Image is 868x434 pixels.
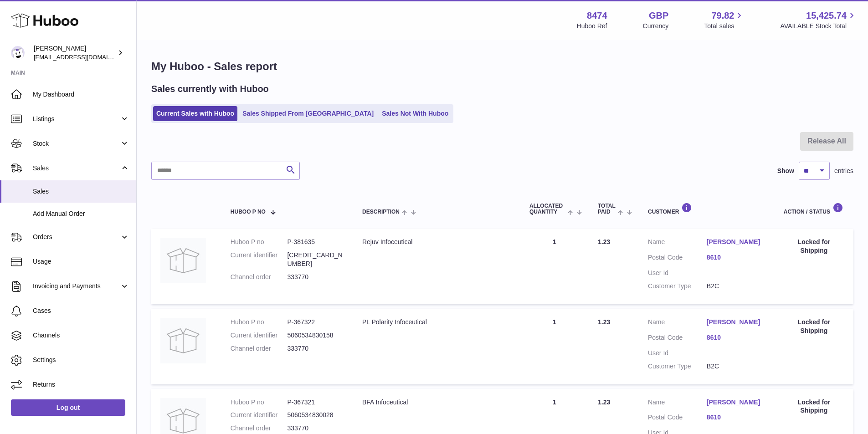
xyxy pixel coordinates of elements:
[649,10,668,22] strong: GBP
[648,398,707,409] dt: Name
[379,106,452,121] a: Sales Not With Huboo
[287,344,344,353] dd: 333770
[33,306,129,315] span: Cases
[287,251,344,268] dd: [CREDIT_CARD_NUMBER]
[362,238,511,246] div: Rejuv Infoceutical
[287,238,344,246] dd: P-381635
[598,318,610,326] span: 1.23
[33,164,120,173] span: Sales
[153,106,237,121] a: Current Sales with Huboo
[287,398,344,407] dd: P-367321
[529,203,565,215] span: ALLOCATED Quantity
[239,106,377,121] a: Sales Shipped From [GEOGRAPHIC_DATA]
[648,362,707,371] dt: Customer Type
[520,309,589,384] td: 1
[33,139,120,148] span: Stock
[643,22,669,31] div: Currency
[707,398,765,407] a: [PERSON_NAME]
[33,115,120,123] span: Listings
[784,398,844,415] div: Locked for Shipping
[711,10,734,22] span: 79.82
[33,187,129,196] span: Sales
[11,399,125,416] a: Log out
[648,333,707,344] dt: Postal Code
[231,331,288,340] dt: Current identifier
[648,349,707,357] dt: User Id
[707,238,765,246] a: [PERSON_NAME]
[287,331,344,340] dd: 5060534830158
[33,356,129,364] span: Settings
[777,167,794,175] label: Show
[362,209,400,215] span: Description
[34,53,134,61] span: [EMAIL_ADDRESS][DOMAIN_NAME]
[806,10,847,22] span: 15,425.74
[784,238,844,255] div: Locked for Shipping
[648,413,707,424] dt: Postal Code
[33,331,129,340] span: Channels
[231,273,288,281] dt: Channel order
[231,238,288,246] dt: Huboo P no
[784,318,844,335] div: Locked for Shipping
[287,411,344,419] dd: 5060534830028
[231,424,288,433] dt: Channel order
[704,10,745,31] a: 79.82 Total sales
[648,203,765,215] div: Customer
[231,344,288,353] dt: Channel order
[231,209,266,215] span: Huboo P no
[160,238,206,283] img: no-photo.jpg
[704,22,745,31] span: Total sales
[362,398,511,407] div: BFA Infoceutical
[707,282,765,291] dd: B2C
[160,318,206,363] img: no-photo.jpg
[33,257,129,266] span: Usage
[648,253,707,264] dt: Postal Code
[231,398,288,407] dt: Huboo P no
[598,238,610,245] span: 1.23
[780,22,857,31] span: AVAILABLE Stock Total
[231,411,288,419] dt: Current identifier
[34,44,116,61] div: [PERSON_NAME]
[648,238,707,249] dt: Name
[33,209,129,218] span: Add Manual Order
[780,10,857,31] a: 15,425.74 AVAILABLE Stock Total
[33,282,120,291] span: Invoicing and Payments
[287,424,344,433] dd: 333770
[520,229,589,304] td: 1
[648,282,707,291] dt: Customer Type
[707,362,765,371] dd: B2C
[707,318,765,327] a: [PERSON_NAME]
[648,269,707,277] dt: User Id
[33,90,129,99] span: My Dashboard
[287,318,344,327] dd: P-367322
[834,167,853,175] span: entries
[784,203,844,215] div: Action / Status
[151,59,853,74] h1: My Huboo - Sales report
[648,318,707,329] dt: Name
[151,83,269,95] h2: Sales currently with Huboo
[598,203,616,215] span: Total paid
[362,318,511,327] div: PL Polarity Infoceutical
[707,413,765,422] a: 8610
[707,333,765,342] a: 8610
[598,398,610,406] span: 1.23
[287,273,344,281] dd: 333770
[33,233,120,241] span: Orders
[577,22,607,31] div: Huboo Ref
[231,318,288,327] dt: Huboo P no
[33,380,129,389] span: Returns
[707,253,765,262] a: 8610
[11,46,25,60] img: orders@neshealth.com
[587,10,607,22] strong: 8474
[231,251,288,268] dt: Current identifier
